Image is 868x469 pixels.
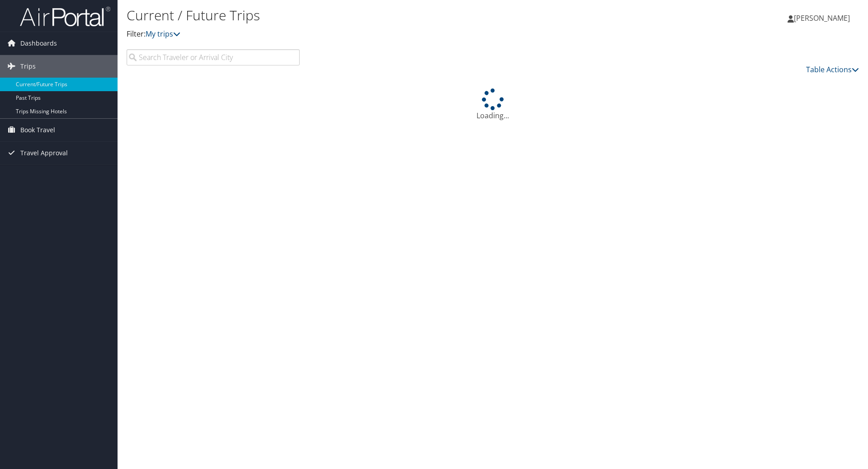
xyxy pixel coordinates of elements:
span: [PERSON_NAME] [794,13,850,23]
a: [PERSON_NAME] [788,5,859,32]
span: Travel Approval [20,142,68,164]
h1: Current / Future Trips [127,6,615,25]
span: Book Travel [20,119,55,141]
span: Dashboards [20,32,57,55]
a: My trips [146,29,180,39]
a: Table Actions [806,65,859,74]
span: Trips [20,55,36,78]
div: Loading... [127,88,859,121]
p: Filter: [127,28,615,40]
img: airportal-logo.png [20,6,110,27]
input: Search Traveler or Arrival City [127,49,300,65]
